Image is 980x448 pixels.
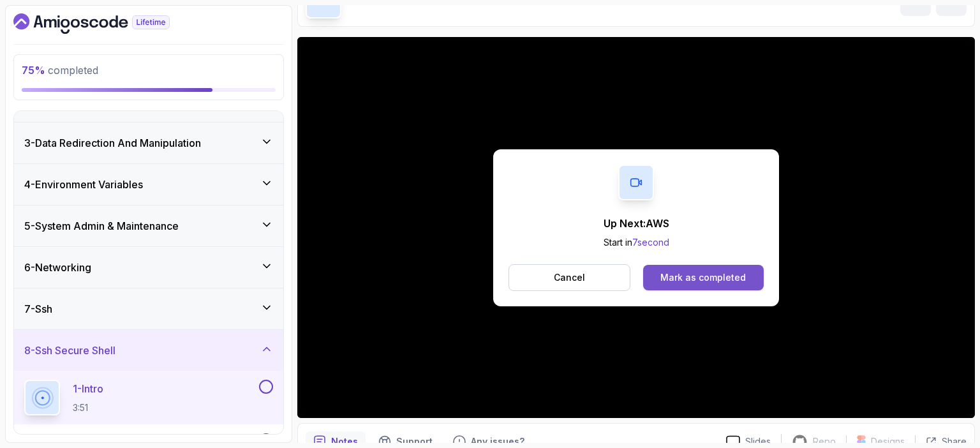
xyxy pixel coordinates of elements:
[915,435,967,448] button: Share
[22,64,98,77] span: completed
[73,381,103,396] p: 1 - Intro
[14,205,283,246] button: 5-System Admin & Maintenance
[14,288,283,329] button: 7-Ssh
[24,135,201,151] h3: 3 - Data Redirection And Manipulation
[554,271,585,284] p: Cancel
[471,435,524,448] p: Any issues?
[14,330,283,371] button: 8-Ssh Secure Shell
[396,435,433,448] p: Support
[604,216,669,231] p: Up Next: AWS
[14,123,283,163] button: 3-Data Redirection And Manipulation
[22,64,45,77] span: 75 %
[297,37,975,418] iframe: 1 - Intro
[24,260,91,275] h3: 6 - Networking
[24,343,115,358] h3: 8 - Ssh Secure Shell
[14,247,283,288] button: 6-Networking
[24,218,179,234] h3: 5 - System Admin & Maintenance
[660,271,746,284] div: Mark as completed
[73,401,103,414] p: 3:51
[745,435,771,448] p: Slides
[643,265,764,290] button: Mark as completed
[604,236,669,249] p: Start in
[632,237,669,248] span: 7 second
[871,435,905,448] p: Designs
[24,301,52,317] h3: 7 - Ssh
[14,164,283,205] button: 4-Environment Variables
[24,177,143,192] h3: 4 - Environment Variables
[331,435,358,448] p: Notes
[509,264,630,291] button: Cancel
[24,380,273,415] button: 1-Intro3:51
[13,13,199,34] a: Dashboard
[813,435,836,448] p: Repo
[942,435,967,448] p: Share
